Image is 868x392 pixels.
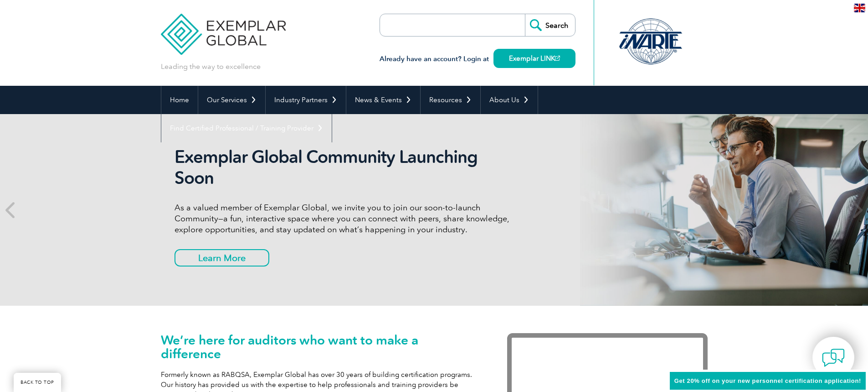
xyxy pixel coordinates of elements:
[175,202,516,235] p: As a valued member of Exemplar Global, we invite you to join our soon-to-launch Community—a fun, ...
[266,86,346,114] a: Industry Partners
[14,373,61,392] a: BACK TO TOP
[421,86,480,114] a: Resources
[161,86,198,114] a: Home
[161,62,261,72] p: Leading the way to excellence
[555,56,560,61] img: open_square.png
[822,346,845,369] img: contact-chat.png
[175,249,269,267] a: Learn More
[380,53,575,65] h3: Already have an account? Login at
[493,49,575,68] a: Exemplar LINK
[161,333,480,361] h1: We’re here for auditors who want to make a difference
[198,86,265,114] a: Our Services
[175,146,516,188] h2: Exemplar Global Community Launching Soon
[346,86,420,114] a: News & Events
[854,4,865,12] img: en
[525,14,575,36] input: Search
[481,86,538,114] a: About Us
[674,377,861,384] span: Get 20% off on your new personnel certification application!
[161,114,332,142] a: Find Certified Professional / Training Provider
